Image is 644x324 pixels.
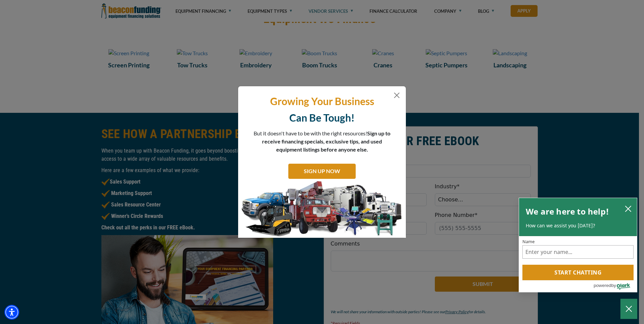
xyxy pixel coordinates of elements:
div: olark chatbox [519,198,637,293]
label: Name [522,239,634,244]
input: Name [522,245,634,259]
button: Start chatting [522,265,634,280]
a: SIGN UP NOW [288,164,356,179]
span: Sign up to receive financing specials, exclusive tips, and used equipment listings before anyone ... [262,130,390,153]
p: Can Be Tough! [243,111,401,124]
p: But it doesn't have to be with the right resources! [253,129,391,154]
span: powered [593,281,611,290]
p: How can we assist you [DATE]? [526,222,630,229]
h2: We are here to help! [526,205,609,218]
span: by [611,281,616,290]
div: Accessibility Menu [4,305,19,320]
button: Close Chatbox [620,299,637,319]
a: Powered by Olark - open in a new tab [593,281,637,292]
p: Growing Your Business [243,95,401,108]
button: Close [393,91,401,99]
img: subscribe-modal.jpg [238,181,406,238]
button: close chatbox [623,204,634,213]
